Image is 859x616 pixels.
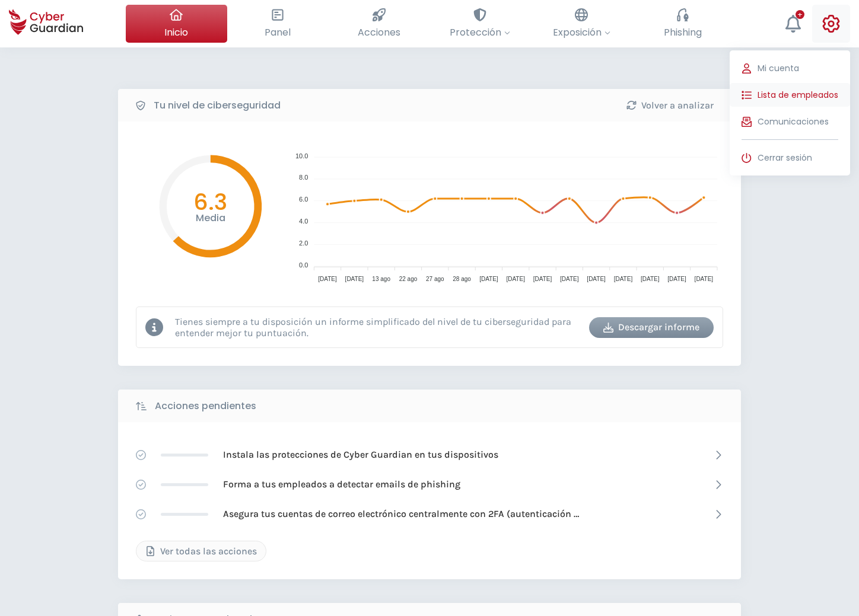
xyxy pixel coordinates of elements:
tspan: [DATE] [506,276,525,282]
button: Protección [430,5,531,43]
p: Forma a tus empleados a detectar emails de phishing [223,478,460,491]
span: Panel [265,25,291,40]
div: Ver todas las acciones [145,544,257,558]
p: Asegura tus cuentas de correo electrónico centralmente con 2FA (autenticación de doble factor) [223,508,579,521]
button: Exposición [531,5,632,43]
tspan: 6.0 [299,196,308,203]
tspan: 2.0 [299,240,308,247]
b: Tu nivel de ciberseguridad [154,98,281,113]
tspan: 0.0 [299,261,308,269]
button: Descargar informe [589,317,714,338]
tspan: 22 ago [399,276,418,282]
tspan: 4.0 [299,218,308,225]
tspan: [DATE] [614,276,633,282]
tspan: 13 ago [372,276,390,282]
button: Lista de empleados [730,83,850,107]
span: Mi cuenta [758,62,799,75]
button: Comunicaciones [730,110,850,133]
tspan: [DATE] [641,276,660,282]
tspan: [DATE] [479,276,498,282]
tspan: 28 ago [453,276,471,282]
button: Mi cuentaLista de empleadosComunicacionesCerrar sesión [812,5,850,43]
p: Instala las protecciones de Cyber Guardian en tus dispositivos [223,448,498,461]
button: Mi cuenta [730,56,850,80]
button: Acciones [328,5,430,43]
button: Panel [227,5,329,43]
div: Descargar informe [598,320,705,334]
div: Volver a analizar [616,98,723,113]
tspan: [DATE] [560,276,579,282]
span: Lista de empleados [758,89,838,101]
span: Phishing [664,25,702,40]
tspan: 8.0 [299,174,308,181]
div: + [796,10,804,19]
tspan: [DATE] [667,276,686,282]
button: Volver a analizar [607,95,732,116]
span: Inicio [164,25,188,40]
b: Acciones pendientes [155,399,256,413]
tspan: [DATE] [587,276,606,282]
p: Tienes siempre a tu disposición un informe simplificado del nivel de tu ciberseguridad para enten... [175,316,580,339]
span: Protección [450,25,510,40]
span: Exposición [553,25,610,40]
tspan: [DATE] [533,276,552,282]
span: Acciones [358,25,400,40]
span: Comunicaciones [758,116,829,128]
button: Phishing [632,5,733,43]
tspan: 27 ago [426,276,444,282]
tspan: 10.0 [295,152,308,159]
span: Cerrar sesión [758,152,812,164]
button: Cerrar sesión [730,146,850,170]
tspan: [DATE] [345,276,364,282]
tspan: [DATE] [318,276,337,282]
button: Inicio [126,5,227,43]
button: Ver todas las acciones [136,541,266,561]
tspan: [DATE] [695,276,714,282]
